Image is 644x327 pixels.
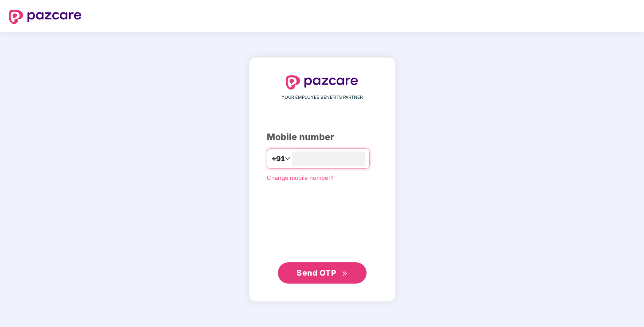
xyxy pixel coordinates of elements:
[272,153,285,164] span: +91
[267,174,334,181] a: Change mobile number?
[297,268,336,277] span: Send OTP
[267,130,378,144] div: Mobile number
[286,75,359,90] img: logo
[278,262,367,284] button: Send OTPdouble-right
[342,271,347,276] span: double-right
[281,94,363,101] span: YOUR EMPLOYEE BENEFITS PARTNER
[9,10,82,24] img: logo
[285,156,290,161] span: down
